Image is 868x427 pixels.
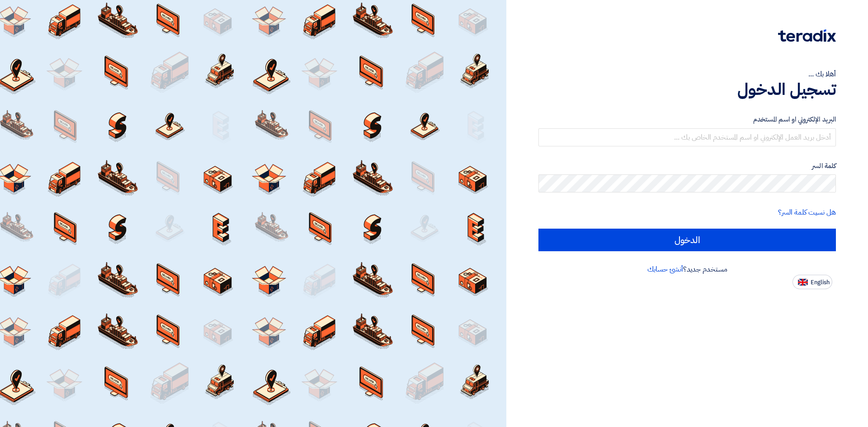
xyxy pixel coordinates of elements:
h1: تسجيل الدخول [538,80,836,99]
a: هل نسيت كلمة السر؟ [778,207,836,218]
input: أدخل بريد العمل الإلكتروني او اسم المستخدم الخاص بك ... [538,128,836,146]
input: الدخول [538,229,836,251]
button: English [793,275,832,289]
span: English [811,279,830,286]
a: أنشئ حسابك [647,264,683,275]
label: كلمة السر [538,161,836,171]
div: مستخدم جديد؟ [538,264,836,275]
img: Teradix logo [778,29,836,42]
div: أهلا بك ... [538,69,836,80]
img: en-US.png [798,279,808,286]
label: البريد الإلكتروني او اسم المستخدم [538,114,836,125]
